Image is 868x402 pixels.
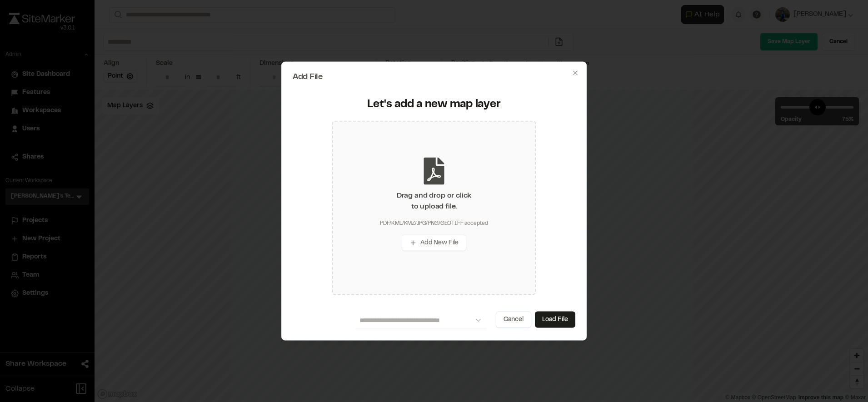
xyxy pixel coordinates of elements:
button: Add New File [402,235,466,251]
h2: Add File [293,73,575,81]
div: Let's add a new map layer [298,97,570,112]
button: Load File [535,312,575,328]
div: Drag and drop or click to upload file. [397,190,471,212]
div: PDF/KML/KMZ/JPG/PNG/GEOTIFF accepted [380,219,488,228]
div: Drag and drop or clickto upload file.PDF/KML/KMZ/JPG/PNG/GEOTIFF acceptedAdd New File [332,121,536,295]
button: Cancel [496,312,531,328]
